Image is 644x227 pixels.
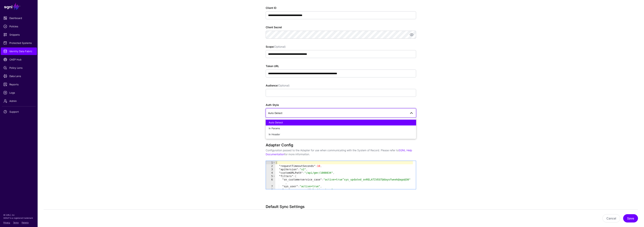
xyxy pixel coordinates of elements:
[3,213,34,216] p: © [URL], Inc
[602,214,620,222] button: Cancel
[1,31,37,38] a: Snippets
[266,45,286,49] label: Scope
[266,148,416,156] p: Configuration passed to the Adapter for use when communicating with the System of Record. Please ...
[268,112,282,115] span: Auto Detect
[269,127,280,130] span: In Params
[266,164,275,168] div: 2
[273,174,275,178] span: Toggle code folding, rows 5 through 10
[1,23,37,30] a: Policies
[1,89,37,96] a: Logs
[278,84,290,87] span: (Optional)
[266,83,290,87] label: Audience
[269,121,283,124] span: Auto Detect
[266,64,279,68] label: Token URL
[3,91,34,95] span: Logs
[3,99,34,103] span: Admin
[266,174,275,178] div: 5
[269,133,280,136] span: In Header
[623,214,638,222] button: Save
[3,41,34,45] span: Protected Systems
[266,6,276,10] label: Client ID
[3,33,34,37] span: Snippets
[1,56,37,63] a: CAEP Hub
[266,125,416,131] button: In Params
[3,221,10,224] a: Privacy
[1,14,37,22] a: Dashboard
[266,161,275,164] div: 1
[266,120,416,126] button: Auto Detect
[1,64,37,72] a: Policy Lens
[266,188,275,191] div: 8
[266,178,275,185] div: 6
[273,161,275,164] span: Toggle code folding, rows 1 through 11
[266,25,282,29] label: Client Secret
[3,216,34,219] p: SGNL® is a registered trademark
[274,45,286,48] span: (Optional)
[1,72,37,80] a: Data Lens
[266,103,279,107] label: Auth Style
[266,204,416,209] h3: Default Sync Settings
[266,185,275,188] div: 7
[3,16,34,20] span: Dashboard
[3,74,34,78] span: Data Lens
[3,58,34,61] span: CAEP Hub
[266,171,275,174] div: 4
[3,24,34,28] span: Policies
[266,131,416,138] button: In Header
[266,143,416,147] h3: Adapter Config
[22,221,29,224] a: Patents
[3,83,34,86] span: Reports
[1,47,37,55] a: Identity Data Fabric
[3,110,34,114] span: Support
[1,39,37,47] a: Protected Systems
[3,49,34,53] span: Identity Data Fabric
[2,2,35,11] a: SGNL
[13,221,19,224] a: Terms
[1,81,37,88] a: Reports
[1,97,37,105] a: Admin
[3,66,34,70] span: Policy Lens
[266,168,275,171] div: 3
